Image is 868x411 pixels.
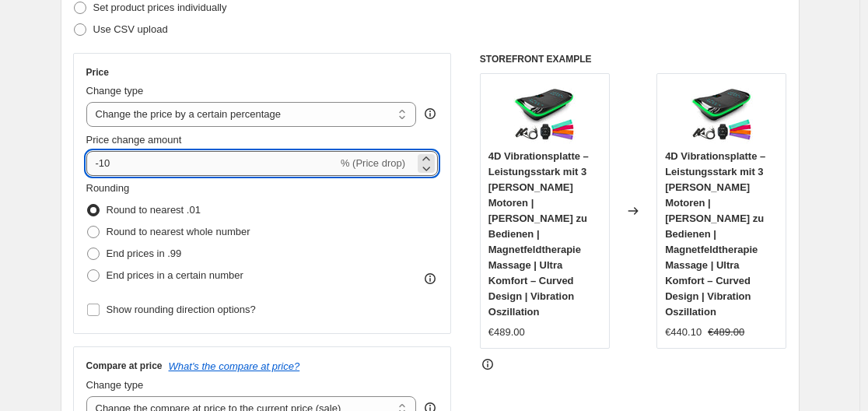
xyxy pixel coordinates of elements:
[422,106,438,121] div: help
[480,53,787,65] h6: STOREFRONT EXAMPLE
[86,66,109,79] h3: Price
[708,325,744,340] strike: €489.00
[86,151,338,176] input: -15
[513,82,576,144] img: 71glEwx83_L_80x.jpg
[665,150,765,318] span: 4D Vibrationsplatte – Leistungsstark mit 3 [PERSON_NAME] Motoren | [PERSON_NAME] zu Bedienen | Ma...
[665,325,702,340] div: €440.10
[86,85,144,97] span: Change type
[107,204,201,216] span: Round to nearest .01
[86,360,163,372] h3: Compare at price
[341,157,405,169] span: % (Price drop)
[107,304,256,315] span: Show rounding direction options?
[488,150,589,318] span: 4D Vibrationsplatte – Leistungsstark mit 3 [PERSON_NAME] Motoren | [PERSON_NAME] zu Bedienen | Ma...
[86,379,144,391] span: Change type
[107,226,250,237] span: Round to nearest whole number
[93,2,227,13] span: Set product prices individually
[107,248,182,259] span: End prices in .99
[169,360,300,372] button: What's the compare at price?
[691,82,753,144] img: 71glEwx83_L_80x.jpg
[488,325,525,340] div: €489.00
[93,23,168,35] span: Use CSV upload
[107,269,243,281] span: End prices in a certain number
[86,134,182,146] span: Price change amount
[86,182,130,194] span: Rounding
